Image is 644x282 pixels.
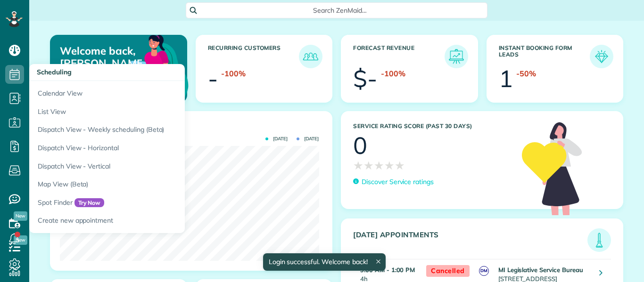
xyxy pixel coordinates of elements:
[29,175,265,193] a: Map View (Beta)
[301,47,320,66] img: icon_recurring_customers-cf858462ba22bcd05b5a5880d41d6543d210077de5bb9ebc9590e49fd87d84ed.png
[353,157,363,174] span: ★
[14,211,27,221] span: New
[426,265,470,277] span: Cancelled
[263,253,385,271] div: Login successful. Welcome back!
[221,68,246,79] div: -100%
[499,45,590,68] h3: Instant Booking Form Leads
[29,121,265,139] a: Dispatch View - Weekly scheduling (Beta)
[29,81,265,103] a: Calendar View
[99,24,190,115] img: dashboard_welcome-42a62b7d889689a78055ac9021e634bf52bae3f8056760290aed330b23ab8690.png
[208,45,299,68] h3: Recurring Customers
[447,47,466,66] img: icon_forecast_revenue-8c13a41c7ed35a8dcfafea3cbb826a0462acb37728057bba2d056411b612bbbe.png
[353,231,587,252] h3: [DATE] Appointments
[29,139,265,157] a: Dispatch View - Horizontal
[353,177,434,187] a: Discover Service ratings
[498,266,583,274] strong: MI Legislative Service Bureau
[353,123,512,129] h3: Service Rating score (past 30 days)
[590,231,609,250] img: icon_todays_appointments-901f7ab196bb0bea1936b74009e4eb5ffbc2d2711fa7634e0d609ed5ef32b18b.png
[479,266,489,276] span: DM
[265,137,288,141] span: [DATE]
[29,193,265,212] a: Spot FinderTry Now
[353,45,445,68] h3: Forecast Revenue
[381,68,405,79] div: -100%
[29,103,265,121] a: List View
[297,137,319,141] span: [DATE]
[360,266,415,274] strong: 9:00 AM - 1:00 PM
[29,211,265,233] a: Create new appointment
[353,67,377,90] div: $-
[208,67,218,90] div: -
[592,47,611,66] img: icon_form_leads-04211a6a04a5b2264e4ee56bc0799ec3eb69b7e499cbb523a139df1d13a81ae0.png
[516,68,536,79] div: -50%
[374,157,384,174] span: ★
[29,157,265,176] a: Dispatch View - Vertical
[362,177,434,187] p: Discover Service ratings
[60,45,142,70] p: Welcome back, [PERSON_NAME]!
[363,157,374,174] span: ★
[62,123,322,132] h3: Actual Revenue this month
[499,67,513,90] div: 1
[37,68,72,76] span: Scheduling
[353,134,367,157] div: 0
[74,198,105,208] span: Try Now
[384,157,395,174] span: ★
[395,157,405,174] span: ★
